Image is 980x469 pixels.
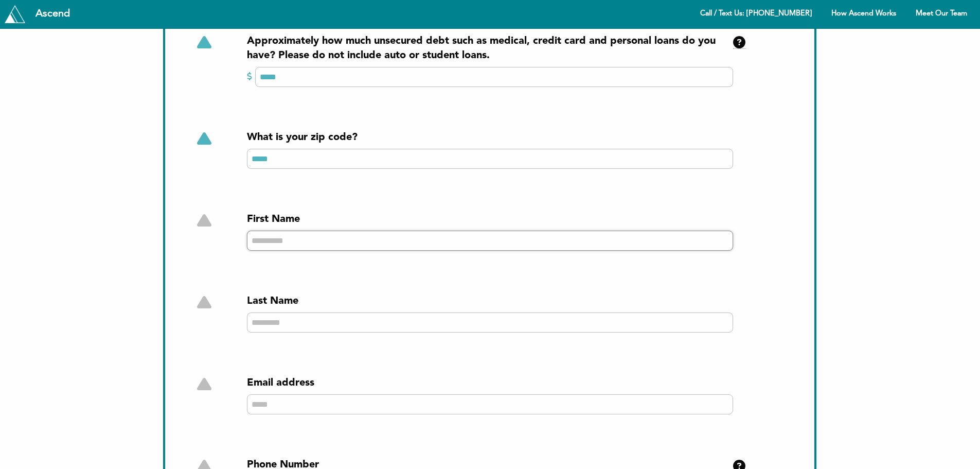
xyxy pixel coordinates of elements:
img: Tryascend.com [5,5,25,23]
div: Approximately how much unsecured debt such as medical, credit card and personal loans do you have... [247,34,733,63]
a: Tryascend.com Ascend [2,3,81,25]
div: First Name [247,212,733,227]
div: What is your zip code? [247,130,733,145]
div: Last Name [247,294,733,308]
a: How Ascend Works [823,4,905,24]
div: Email address [247,376,733,390]
a: Meet Our Team [907,4,976,24]
div: Ascend [27,9,78,19]
a: Call / Text Us: [PHONE_NUMBER] [691,4,821,24]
